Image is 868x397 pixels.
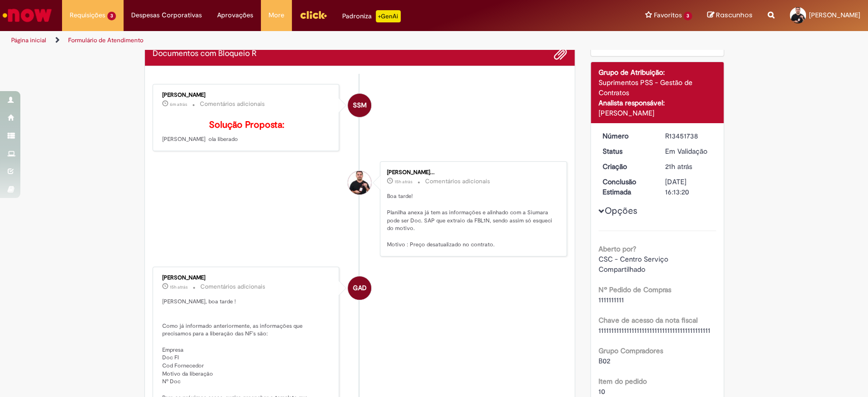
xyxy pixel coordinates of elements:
[348,171,371,194] div: Renato Aparecido De Assis Barbosa De Oliveira
[716,10,753,20] span: Rascunhos
[598,254,670,274] span: CSC - Centro Serviço Compartilhado
[200,282,265,291] small: Comentários adicionais
[342,10,401,22] div: Padroniza
[387,192,556,248] p: Boa tarde! Planilha anexa já tem as informações e alinhado com a Siumara pode ser Doc. SAP que ex...
[348,276,371,300] div: Gabriela Alves De Souza
[707,11,753,20] a: Rascunhos
[665,161,712,172] div: 27/08/2025 11:06:11
[162,92,332,98] div: [PERSON_NAME]
[200,100,265,108] small: Comentários adicionais
[595,177,657,197] dt: Conclusão Estimada
[162,275,332,281] div: [PERSON_NAME]
[68,36,143,44] a: Formulário de Atendimento
[683,12,692,20] span: 3
[598,346,663,355] b: Grupo Compradores
[170,284,188,290] span: 15h atrás
[170,101,187,107] span: 6m atrás
[598,67,716,77] div: Grupo de Atribuição:
[598,295,624,304] span: 1111111111
[665,177,712,197] div: [DATE] 16:13:20
[598,326,710,335] span: 11111111111111111111111111111111111111111111
[595,161,657,172] dt: Criação
[11,36,46,44] a: Página inicial
[8,31,571,50] ul: Trilhas de página
[353,93,367,118] span: SSM
[395,179,412,185] span: 15h atrás
[300,7,327,22] img: click_logo_yellow_360x200.png
[595,146,657,156] dt: Status
[665,146,712,156] div: Em Validação
[598,387,605,396] span: 10
[554,47,567,61] button: Adicionar anexos
[809,11,860,19] span: [PERSON_NAME]
[395,179,412,185] time: 27/08/2025 17:52:22
[387,169,556,176] div: [PERSON_NAME]...
[598,108,716,118] div: [PERSON_NAME]
[348,94,371,117] div: undefined Online
[209,119,284,131] b: Solução Proposta:
[595,131,657,141] dt: Número
[131,10,202,20] span: Despesas Corporativas
[598,316,698,325] b: Chave de acesso da nota fiscal
[598,356,610,365] span: B02
[653,10,681,20] span: Favoritos
[598,377,647,386] b: Item do pedido
[376,10,401,22] p: +GenAi
[153,49,257,59] h2: Documentos com Bloqueio R Histórico de tíquete
[107,12,116,20] span: 3
[425,177,490,186] small: Comentários adicionais
[598,244,636,253] b: Aberto por?
[170,101,187,107] time: 28/08/2025 08:27:08
[665,131,712,141] div: R13451738
[162,120,332,144] p: [PERSON_NAME] ola liberado
[217,10,253,20] span: Aprovações
[268,10,284,20] span: More
[1,5,53,25] img: ServiceNow
[665,162,692,171] time: 27/08/2025 11:06:11
[598,285,671,294] b: Nº Pedido de Compras
[665,162,692,171] span: 21h atrás
[598,77,716,98] div: Suprimentos PSS - Gestão de Contratos
[598,98,716,108] div: Analista responsável:
[70,10,105,20] span: Requisições
[353,276,367,300] span: GAD
[170,284,188,290] time: 27/08/2025 17:45:18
